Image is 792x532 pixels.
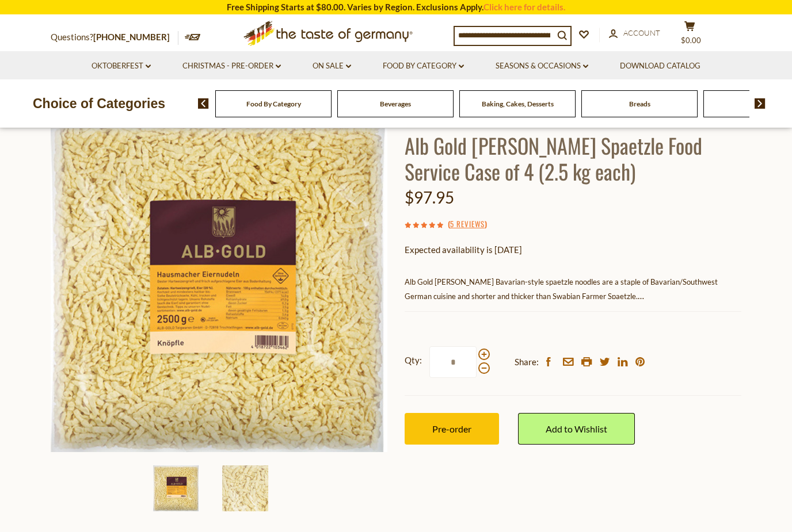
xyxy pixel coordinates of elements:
span: $97.95 [405,187,454,207]
h1: Alb Gold [PERSON_NAME] Spaetzle Food Service Case of 4 (2.5 kg each) [405,132,741,184]
p: Expected availability is [DATE] [405,243,741,257]
a: Food By Category [383,60,464,72]
input: Qty: [429,346,477,378]
a: Food By Category [246,99,301,108]
a: Baking, Cakes, Desserts [482,99,554,108]
a: Download Catalog [620,60,700,72]
p: Questions? [51,30,178,45]
span: Account [623,28,660,37]
a: 5 Reviews [450,218,485,231]
img: previous arrow [198,98,209,109]
img: Alb Gold Knoepfle Spaetzle Food Service Case of 4 (2.5 kg each) [222,465,268,511]
span: $0.00 [681,36,701,45]
a: Add to Wishlist [518,413,635,445]
button: $0.00 [672,21,707,49]
span: Share: [515,355,539,369]
span: Pre-order [432,423,471,434]
a: Beverages [380,99,411,108]
a: On Sale [313,60,351,72]
a: Click here for details. [483,2,565,12]
img: next arrow [755,98,766,109]
img: Alb Gold Knoepfle Spaetzle Food Service Case of 4 (2.5 kg each) [153,465,199,511]
strong: Qty: [405,353,422,368]
span: ( ) [448,218,487,229]
img: Alb Gold Knoepfle Spaetzle Food Service Case of 4 (2.5 kg each) [51,116,387,452]
a: Account [609,27,660,40]
a: Oktoberfest [92,60,151,72]
a: Seasons & Occasions [496,60,588,72]
a: Christmas - PRE-ORDER [182,60,281,72]
button: Pre-order [405,413,499,445]
a: [PHONE_NUMBER] [93,32,170,42]
span: Alb Gold [PERSON_NAME] Bavarian-style spaetzle noodles are a staple of Bavarian/Southwest German ... [405,277,718,301]
a: Breads [629,99,650,108]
